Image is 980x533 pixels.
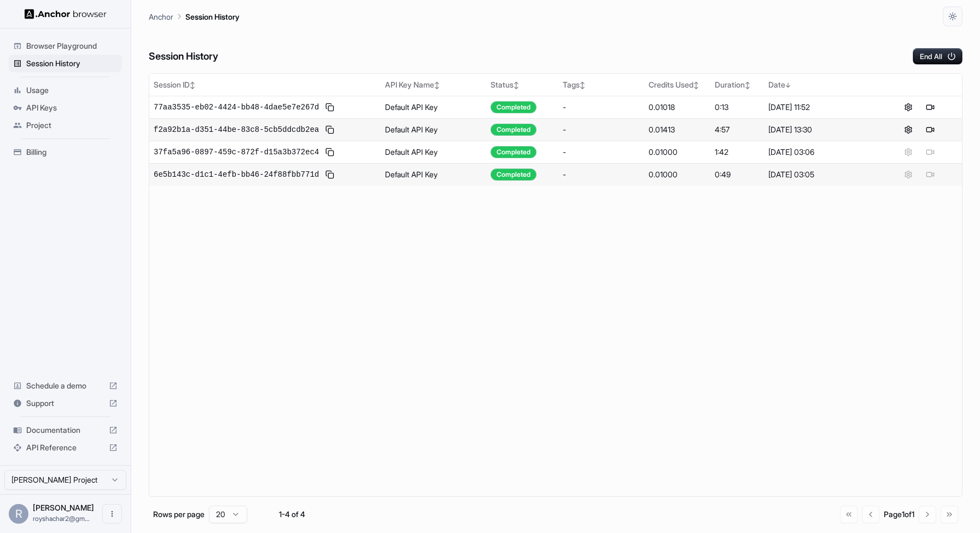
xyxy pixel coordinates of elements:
[381,141,486,163] td: Default API Key
[25,9,107,19] img: Anchor Logo
[381,96,486,118] td: Default API Key
[768,102,872,113] div: [DATE] 11:52
[580,81,585,89] span: ↕
[33,503,94,512] span: Roy Shachar
[9,377,122,395] div: Schedule a demo
[563,79,640,90] div: Tags
[715,169,760,180] div: 0:49
[9,439,122,456] div: API Reference
[26,147,118,158] span: Billing
[265,509,319,520] div: 1-4 of 4
[884,509,914,520] div: Page 1 of 1
[649,147,706,158] div: 0.01000
[563,124,640,135] div: -
[649,79,706,90] div: Credits Used
[563,102,640,113] div: -
[768,124,872,135] div: [DATE] 13:30
[9,395,122,412] div: Support
[491,101,536,113] div: Completed
[9,421,122,439] div: Documentation
[715,102,760,113] div: 0:13
[9,143,122,161] div: Billing
[26,85,118,96] span: Usage
[26,120,118,131] span: Project
[563,169,640,180] div: -
[154,147,319,158] span: 37fa5a96-0897-459c-872f-d15a3b372ec4
[190,81,195,89] span: ↕
[9,55,122,72] div: Session History
[491,169,536,181] div: Completed
[149,49,218,65] h6: Session History
[434,81,440,89] span: ↕
[381,118,486,141] td: Default API Key
[514,81,519,89] span: ↕
[768,169,872,180] div: [DATE] 03:05
[26,398,104,409] span: Support
[154,79,376,90] div: Session ID
[9,37,122,55] div: Browser Playground
[491,124,536,136] div: Completed
[785,81,791,89] span: ↓
[715,147,760,158] div: 1:42
[26,40,118,51] span: Browser Playground
[768,147,872,158] div: [DATE] 03:06
[491,146,536,158] div: Completed
[715,124,760,135] div: 4:57
[715,79,760,90] div: Duration
[693,81,699,89] span: ↕
[9,117,122,134] div: Project
[154,124,319,135] span: f2a92b1a-d351-44be-83c8-5cb5ddcdb2ea
[491,79,555,90] div: Status
[9,82,122,99] div: Usage
[149,10,240,22] nav: breadcrumb
[149,11,173,22] p: Anchor
[185,11,240,22] p: Session History
[9,504,28,524] div: R
[768,79,872,90] div: Date
[563,147,640,158] div: -
[649,169,706,180] div: 0.01000
[649,124,706,135] div: 0.01413
[913,48,962,65] button: End All
[26,380,104,391] span: Schedule a demo
[26,425,104,436] span: Documentation
[649,102,706,113] div: 0.01018
[26,102,118,113] span: API Keys
[102,504,122,524] button: Open menu
[26,58,118,69] span: Session History
[154,102,319,113] span: 77aa3535-eb02-4424-bb48-4dae5e7e267d
[154,169,319,180] span: 6e5b143c-d1c1-4efb-bb46-24f88fbb771d
[26,442,104,453] span: API Reference
[385,79,482,90] div: API Key Name
[153,509,205,520] p: Rows per page
[33,514,90,523] span: royshachar2@gmail.com
[745,81,750,89] span: ↕
[9,99,122,117] div: API Keys
[381,163,486,186] td: Default API Key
